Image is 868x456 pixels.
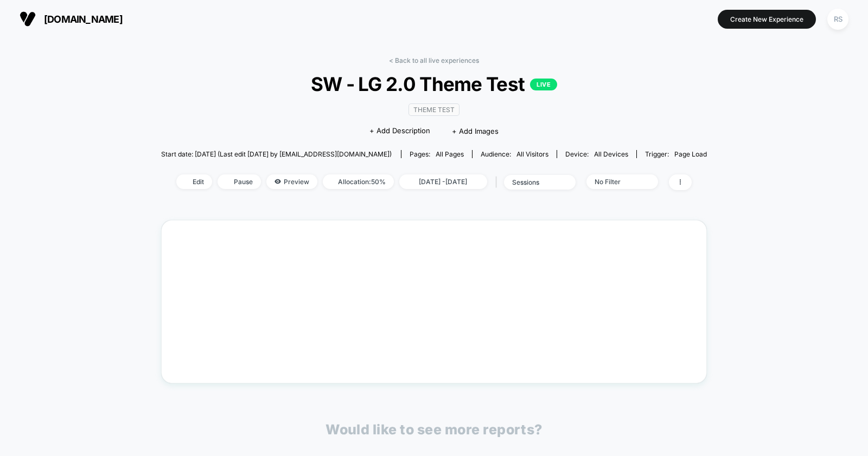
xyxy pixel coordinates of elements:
span: all pages [436,150,464,158]
a: < Back to all live experiences [389,56,479,64]
div: Audience: [481,150,548,158]
button: Create New Experience [718,10,816,29]
div: Pages: [410,150,464,158]
img: Visually logo [20,11,36,27]
span: All Visitors [516,150,548,158]
span: Start date: [DATE] (Last edit [DATE] by [EMAIL_ADDRESS][DOMAIN_NAME]) [161,150,392,158]
span: + Add Description [369,126,430,136]
span: | [493,174,504,190]
p: Would like to see more reports? [325,421,542,438]
span: SW - LG 2.0 Theme Test [188,73,680,95]
button: [DOMAIN_NAME] [16,10,126,28]
span: Edit [176,174,212,189]
span: Device: [557,150,636,158]
span: Allocation: 50% [323,174,394,189]
span: Theme Test [409,103,459,116]
span: Pause [218,174,261,189]
span: Page Load [674,150,707,158]
div: Trigger: [645,150,707,158]
button: RS [824,8,852,30]
span: [DOMAIN_NAME] [44,14,123,25]
div: RS [827,9,848,30]
span: + Add Images [452,127,499,135]
p: LIVE [530,79,557,90]
div: sessions [512,178,556,186]
span: all devices [594,150,628,158]
span: Preview [266,174,317,189]
span: [DATE] - [DATE] [399,174,487,189]
div: No Filter [595,178,638,186]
